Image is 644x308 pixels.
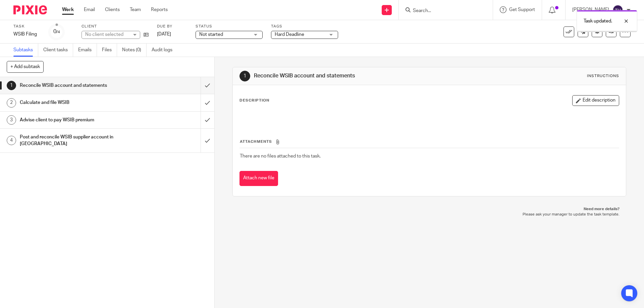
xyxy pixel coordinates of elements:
span: Not started [199,32,223,37]
a: Client tasks [43,44,73,57]
span: Attachments [240,140,272,143]
div: Instructions [587,73,619,79]
span: There are no files attached to this task. [240,154,321,159]
a: Work [62,6,74,13]
a: Subtasks [13,44,38,57]
a: Emails [78,44,97,57]
h1: Advise client to pay WSIB premium [20,115,136,125]
button: Attach new file [239,171,278,186]
label: Client [82,24,149,29]
p: Need more details? [239,206,619,212]
label: Tags [271,24,338,29]
p: Please ask your manager to update the task template. [239,212,619,217]
div: 0 [53,28,60,36]
p: Description [239,98,269,103]
span: Hard Deadline [275,32,304,37]
img: Pixie [13,5,47,14]
label: Status [196,24,263,29]
img: svg%3E [612,5,623,15]
label: Due by [157,24,187,29]
span: [DATE] [157,32,171,37]
div: WSIB Filing [13,31,40,38]
div: 3 [7,115,16,125]
label: Task [13,24,40,29]
div: No client selected [85,31,129,38]
small: /4 [56,30,60,34]
h1: Reconcile WSIB account and statements [254,72,444,79]
a: Team [130,6,141,13]
h1: Post and reconcile WSIB supplier account in [GEOGRAPHIC_DATA] [20,132,136,149]
div: 4 [7,136,16,145]
h1: Reconcile WSIB account and statements [20,80,136,90]
a: Reports [151,6,168,13]
a: Email [84,6,95,13]
a: Audit logs [152,44,177,57]
a: Files [102,44,117,57]
a: Clients [105,6,120,13]
button: Edit description [572,95,619,106]
button: + Add subtask [7,61,44,72]
p: Task updated. [584,18,612,24]
h1: Calculate and file WSIB [20,98,136,108]
div: 1 [239,71,250,81]
div: 1 [7,81,16,90]
div: 2 [7,98,16,108]
a: Notes (0) [122,44,147,57]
